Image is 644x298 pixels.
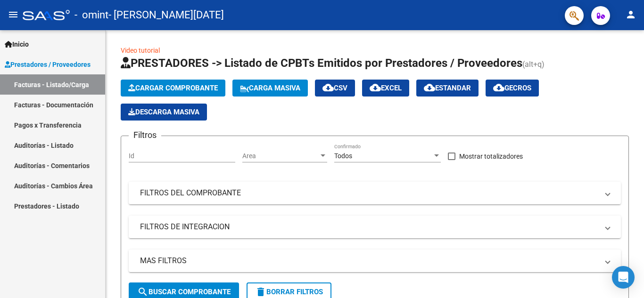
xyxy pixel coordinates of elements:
span: CSV [322,84,347,92]
span: (alt+q) [522,60,545,69]
mat-expansion-panel-header: FILTROS DEL COMPROBANTE [129,182,621,204]
span: Cargar Comprobante [128,84,218,92]
div: Open Intercom Messenger [612,266,635,289]
button: Gecros [486,80,539,97]
mat-icon: cloud_download [424,82,435,93]
button: Descarga Masiva [121,104,207,121]
span: Area [242,152,319,160]
span: EXCEL [370,84,402,92]
app-download-masive: Descarga masiva de comprobantes (adjuntos) [121,104,207,121]
span: Inicio [5,39,29,49]
button: Estandar [416,80,479,97]
mat-icon: delete [255,286,266,298]
mat-panel-title: MAS FILTROS [140,256,598,266]
mat-expansion-panel-header: MAS FILTROS [129,250,621,272]
mat-panel-title: FILTROS DE INTEGRACION [140,222,598,232]
span: - omint [74,5,108,25]
h3: Filtros [129,129,161,142]
span: Descarga Masiva [128,108,199,116]
button: Carga Masiva [232,80,308,97]
mat-icon: menu [8,9,19,20]
button: CSV [315,80,355,97]
span: Borrar Filtros [255,288,323,296]
span: - [PERSON_NAME][DATE] [108,5,224,25]
span: PRESTADORES -> Listado de CPBTs Emitidos por Prestadores / Proveedores [121,56,522,70]
span: Todos [334,152,352,160]
mat-icon: person [625,9,636,20]
mat-icon: cloud_download [493,82,504,93]
button: EXCEL [362,80,409,97]
span: Carga Masiva [240,84,300,92]
span: Estandar [424,84,471,92]
mat-icon: cloud_download [370,82,381,93]
span: Mostrar totalizadores [459,151,523,162]
button: Cargar Comprobante [121,80,225,97]
span: Buscar Comprobante [137,288,231,296]
mat-panel-title: FILTROS DEL COMPROBANTE [140,188,598,198]
mat-icon: cloud_download [322,82,334,93]
span: Gecros [493,84,531,92]
span: Prestadores / Proveedores [5,59,91,70]
a: Video tutorial [121,47,160,54]
mat-expansion-panel-header: FILTROS DE INTEGRACION [129,216,621,238]
mat-icon: search [137,286,149,298]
